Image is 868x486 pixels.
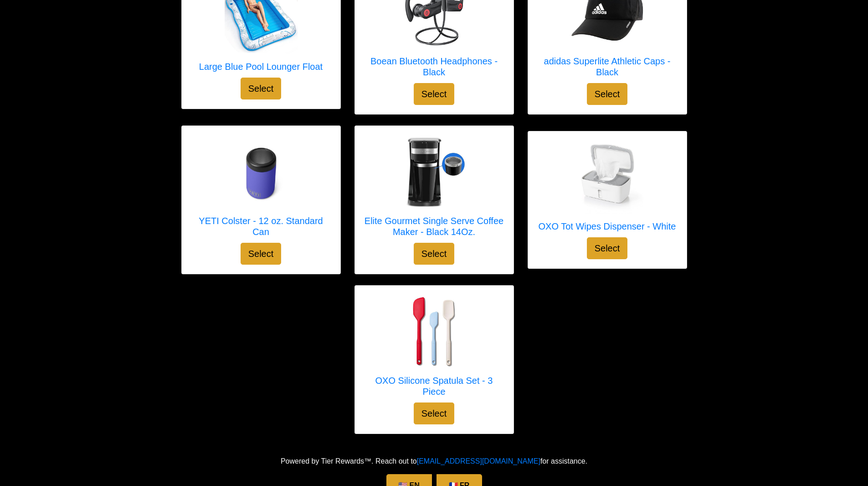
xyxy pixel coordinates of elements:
[225,135,298,208] img: YETI Colster - 12 oz. Standard Can
[414,402,455,424] button: Select
[364,295,504,402] a: OXO Silicone Spatula Set - 3 Piece OXO Silicone Spatula Set - 3 Piece
[539,141,676,237] a: OXO Tot Wipes Dispenser - White OXO Tot Wipes Dispenser - White
[199,61,323,72] h5: Large Blue Pool Lounger Float
[364,375,504,397] h5: OXO Silicone Spatula Set - 3 Piece
[241,78,282,99] button: Select
[364,135,504,243] a: Elite Gourmet Single Serve Coffee Maker - Black 14Oz. Elite Gourmet Single Serve Coffee Maker - B...
[414,243,455,265] button: Select
[417,457,540,465] a: [EMAIL_ADDRESS][DOMAIN_NAME]
[537,56,678,78] h5: adidas Superlite Athletic Caps - Black
[398,135,471,208] img: Elite Gourmet Single Serve Coffee Maker - Black 14Oz.
[364,215,504,237] h5: Elite Gourmet Single Serve Coffee Maker - Black 14Oz.
[587,83,628,105] button: Select
[539,221,676,232] h5: OXO Tot Wipes Dispenser - White
[281,457,587,465] span: Powered by Tier Rewards™. Reach out to for assistance.
[191,135,331,243] a: YETI Colster - 12 oz. Standard Can YETI Colster - 12 oz. Standard Can
[241,243,282,265] button: Select
[364,56,504,78] h5: Boean Bluetooth Headphones - Black
[398,295,471,368] img: OXO Silicone Spatula Set - 3 Piece
[414,83,455,105] button: Select
[570,141,643,214] img: OXO Tot Wipes Dispenser - White
[587,237,628,259] button: Select
[191,215,331,237] h5: YETI Colster - 12 oz. Standard Can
